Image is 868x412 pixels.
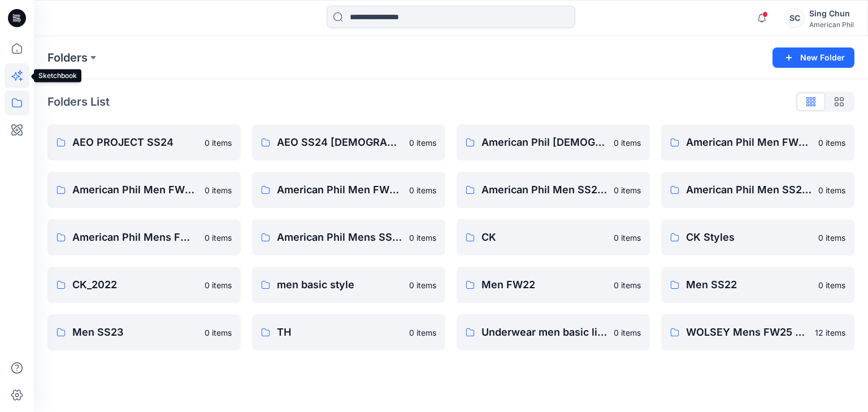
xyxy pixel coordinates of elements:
a: American Phil [DEMOGRAPHIC_DATA] SS25 collection0 items [457,124,650,161]
p: 0 items [409,279,436,291]
a: American Phil Mens SS26 collection0 items [252,219,445,255]
p: 0 items [205,279,232,291]
p: 0 items [818,232,845,244]
p: American Phil Mens SS26 collection [277,229,402,245]
p: American Phil Men FW24 collection [277,182,402,198]
p: 12 items [815,327,845,339]
a: American Phil Mens FW26 collection0 items [47,219,241,255]
p: Underwear men basic library [481,324,607,340]
p: 0 items [818,279,845,291]
p: American Phil Men SS24 collection [481,182,607,198]
p: 0 items [614,327,641,339]
a: American Phil Men SS27 collection0 items [661,172,854,208]
a: Underwear men basic library0 items [457,314,650,350]
p: TH [277,324,402,340]
a: Folders [47,50,88,66]
p: 0 items [614,184,641,196]
p: Men FW22 [481,277,607,293]
a: American Phil Men SS24 collection0 items [457,172,650,208]
p: WOLSEY Mens FW25 Collections [686,324,808,340]
a: Men FW220 items [457,267,650,303]
p: AEO PROJECT SS24 [72,135,198,150]
a: CK_20220 items [47,267,241,303]
a: WOLSEY Mens FW25 Collections12 items [661,314,854,350]
p: 0 items [205,232,232,244]
p: 0 items [818,137,845,149]
p: CK [481,229,607,245]
p: American Phil Men FW23 collection(internal) [72,182,198,198]
p: 0 items [409,232,436,244]
p: 0 items [409,137,436,149]
p: Men SS23 [72,324,198,340]
p: American Phil Men FW23 collection [686,135,811,150]
a: American Phil Men FW24 collection0 items [252,172,445,208]
a: Men SS230 items [47,314,241,350]
p: American Phil Mens FW26 collection [72,229,198,245]
p: American Phil Men SS27 collection [686,182,811,198]
p: AEO SS24 [DEMOGRAPHIC_DATA] [277,135,402,150]
p: 0 items [205,137,232,149]
p: Folders List [47,93,110,110]
p: 0 items [614,279,641,291]
div: Sing Chun [809,7,854,20]
p: American Phil [DEMOGRAPHIC_DATA] SS25 collection [481,135,607,150]
a: American Phil Men FW23 collection(internal)0 items [47,172,241,208]
p: CK_2022 [72,277,198,293]
a: American Phil Men FW23 collection0 items [661,124,854,161]
p: 0 items [614,232,641,244]
a: men basic style0 items [252,267,445,303]
div: American Phil [809,20,854,29]
p: 0 items [614,137,641,149]
a: CK Styles0 items [661,219,854,255]
p: Men SS22 [686,277,811,293]
a: AEO SS24 [DEMOGRAPHIC_DATA]0 items [252,124,445,161]
p: 0 items [205,327,232,339]
a: AEO PROJECT SS240 items [47,124,241,161]
p: men basic style [277,277,402,293]
div: SC [784,8,805,28]
a: CK0 items [457,219,650,255]
p: 0 items [818,184,845,196]
a: TH0 items [252,314,445,350]
button: New Folder [772,47,854,68]
p: 0 items [409,327,436,339]
p: 0 items [205,184,232,196]
p: 0 items [409,184,436,196]
a: Men SS220 items [661,267,854,303]
p: CK Styles [686,229,811,245]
